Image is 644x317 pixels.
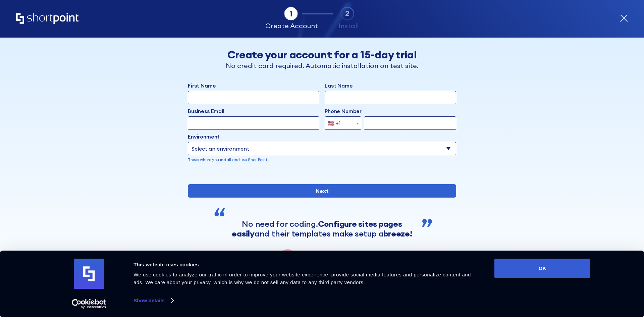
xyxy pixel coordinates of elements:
a: Show details [133,296,173,306]
div: This website uses cookies [133,261,479,269]
a: Usercentrics Cookiebot - opens in a new window [60,299,118,309]
button: OK [494,259,590,278]
span: We use cookies to analyze our traffic in order to improve your website experience, provide social... [133,272,471,285]
img: logo [74,259,104,289]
